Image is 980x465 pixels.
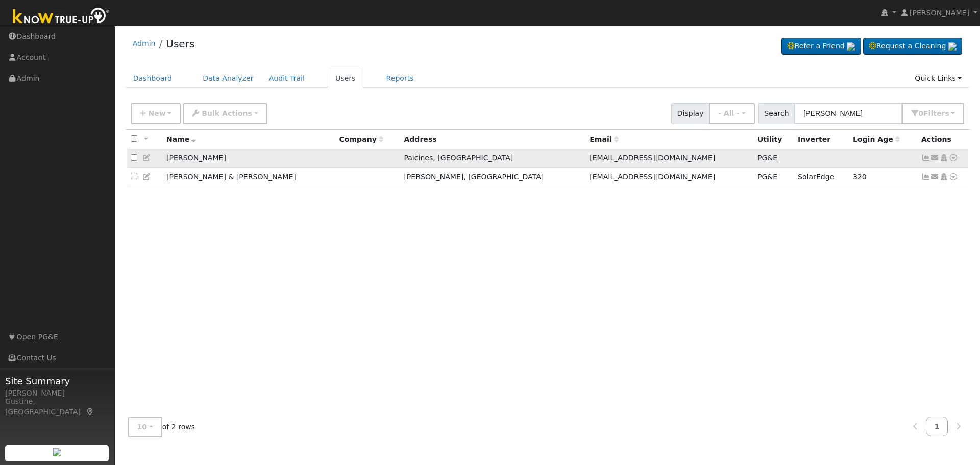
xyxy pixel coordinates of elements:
[5,374,109,388] span: Site Summary
[53,448,61,456] img: retrieve
[404,134,582,145] div: Address
[166,38,194,50] a: Users
[945,109,949,117] span: s
[590,173,715,181] span: [EMAIL_ADDRESS][DOMAIN_NAME]
[709,103,755,124] button: - All -
[379,69,422,88] a: Reports
[921,173,930,181] a: Show Graph
[921,134,964,145] div: Actions
[128,417,162,437] button: 10
[757,154,777,162] span: PG&E
[930,172,940,182] a: blacklabshunt@aol.com
[847,42,855,51] img: retrieve
[794,103,902,124] input: Search
[202,109,252,117] span: Bulk Actions
[328,69,363,88] a: Users
[798,134,846,145] div: Inverter
[798,173,834,181] span: SolarEdge
[131,103,181,124] button: New
[86,408,95,416] a: Map
[142,173,152,181] a: Edit User
[163,149,335,168] td: [PERSON_NAME]
[128,417,195,437] span: of 2 rows
[590,154,715,162] span: [EMAIL_ADDRESS][DOMAIN_NAME]
[907,69,969,88] a: Quick Links
[261,69,312,88] a: Audit Trail
[949,172,958,182] a: Other actions
[910,9,969,17] span: [PERSON_NAME]
[183,103,267,124] button: Bulk Actions
[781,38,861,55] a: Refer a Friend
[163,167,335,186] td: [PERSON_NAME] & [PERSON_NAME]
[671,103,709,124] span: Display
[5,388,109,399] div: [PERSON_NAME]
[948,42,957,51] img: retrieve
[757,173,777,181] span: PG&E
[853,135,900,143] span: Days since last login
[902,103,964,124] button: 0Filters
[926,417,948,436] a: 1
[758,103,795,124] span: Search
[148,109,165,117] span: New
[923,109,949,117] span: Filter
[949,153,958,163] a: Other actions
[757,134,791,145] div: Utility
[930,153,940,163] a: dougplo@gmail.com
[195,69,261,88] a: Data Analyzer
[590,135,618,143] span: Email
[339,135,383,143] span: Company name
[400,167,586,186] td: [PERSON_NAME], [GEOGRAPHIC_DATA]
[142,154,152,162] a: Edit User
[921,154,930,162] a: Show Graph
[126,69,180,88] a: Dashboard
[133,39,156,47] a: Admin
[853,173,867,181] span: 10/24/2024 7:50:25 PM
[863,38,962,55] a: Request a Cleaning
[8,6,115,29] img: Know True-Up
[137,423,148,431] span: 10
[939,173,948,181] a: Login As
[5,396,109,418] div: Gustine, [GEOGRAPHIC_DATA]
[400,149,586,168] td: Paicines, [GEOGRAPHIC_DATA]
[166,135,197,143] span: Name
[939,154,948,162] a: Login As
